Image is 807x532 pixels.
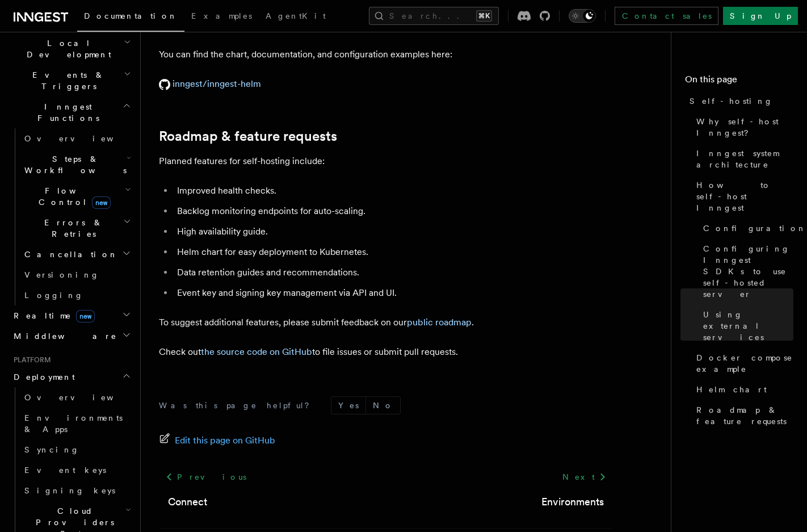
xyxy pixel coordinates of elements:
span: Inngest system architecture [696,148,793,170]
a: Contact sales [615,7,718,25]
a: Examples [184,3,259,31]
a: Environments & Apps [20,408,133,439]
a: Next [556,467,613,487]
a: How to self-host Inngest [692,175,793,218]
a: Configuration [699,218,793,238]
span: Cancellation [20,249,118,260]
button: Flow Controlnew [20,181,133,212]
a: Connect [168,494,207,510]
span: new [76,310,95,322]
span: Using external services [703,309,793,343]
a: Using external services [699,304,793,347]
button: Inngest Functions [9,97,133,128]
a: Why self-host Inngest? [692,111,793,143]
a: Self-hosting [685,91,793,111]
p: You can find the chart, documentation, and configuration examples here: [159,47,613,62]
button: Toggle dark mode [569,9,596,23]
span: Helm chart [696,384,767,395]
button: Steps & Workflows [20,149,133,181]
button: Local Development [9,33,133,65]
span: Events & Triggers [9,69,124,92]
a: Roadmap & feature requests [159,128,337,144]
li: Data retention guides and recommendations. [174,265,613,280]
li: Event key and signing key management via API and UI. [174,285,613,301]
a: Overview [20,387,133,408]
span: Platform [9,355,51,365]
li: Helm chart for easy deployment to Kubernetes. [174,244,613,260]
button: Cancellation [20,244,133,265]
span: Logging [24,291,83,300]
a: inngest/inngest-helm [159,78,261,89]
a: Docker compose example [692,347,793,379]
a: Inngest system architecture [692,143,793,175]
span: Middleware [9,330,117,342]
p: Planned features for self-hosting include: [159,153,613,169]
span: Signing keys [24,486,115,495]
button: Errors & Retries [20,212,133,244]
span: Deployment [9,371,75,383]
a: AgentKit [259,3,333,31]
span: Inngest Functions [9,101,123,124]
a: public roadmap [407,317,472,328]
span: Why self-host Inngest? [696,116,793,139]
p: To suggest additional features, please submit feedback on our . [159,315,613,330]
a: Environments [541,494,604,510]
a: Versioning [20,265,133,285]
li: Improved health checks. [174,183,613,199]
a: Configuring Inngest SDKs to use self-hosted server [699,238,793,304]
span: Event keys [24,466,106,475]
p: Check out to file issues or submit pull requests. [159,344,613,360]
a: Previous [159,467,253,487]
a: Documentation [77,3,184,32]
a: Signing keys [20,480,133,501]
button: Search...⌘K [369,7,499,25]
li: High availability guide. [174,224,613,240]
span: Configuring Inngest SDKs to use self-hosted server [703,243,793,300]
span: Errors & Retries [20,217,123,240]
span: Overview [24,134,141,143]
button: Yes [331,397,365,414]
a: Logging [20,285,133,305]
span: Documentation [84,11,178,20]
span: Local Development [9,37,124,60]
a: Roadmap & feature requests [692,400,793,432]
a: Syncing [20,439,133,460]
span: Roadmap & feature requests [696,404,793,427]
span: AgentKit [266,11,326,20]
span: Realtime [9,310,95,321]
button: Events & Triggers [9,65,133,97]
a: Sign Up [723,7,798,25]
span: How to self-host Inngest [696,179,793,213]
span: new [92,196,111,209]
button: Middleware [9,326,133,346]
a: the source code on GitHub [201,346,312,357]
span: Environments & Apps [24,413,123,434]
span: Overview [24,393,141,402]
span: Examples [191,11,252,20]
a: Overview [20,128,133,149]
p: Was this page helpful? [159,400,317,411]
li: Backlog monitoring endpoints for auto-scaling. [174,203,613,219]
a: Event keys [20,460,133,480]
span: Edit this page on GitHub [175,433,275,449]
button: Realtimenew [9,305,133,326]
button: No [366,397,400,414]
span: Docker compose example [696,352,793,375]
a: Edit this page on GitHub [159,433,275,449]
span: Steps & Workflows [20,153,127,176]
span: Syncing [24,445,79,454]
span: Self-hosting [690,95,773,107]
span: Versioning [24,270,99,279]
span: Configuration [703,223,806,234]
h4: On this page [685,73,793,91]
button: Deployment [9,367,133,387]
div: Inngest Functions [9,128,133,305]
kbd: ⌘K [476,10,492,22]
span: Flow Control [20,185,125,208]
a: Helm chart [692,379,793,400]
